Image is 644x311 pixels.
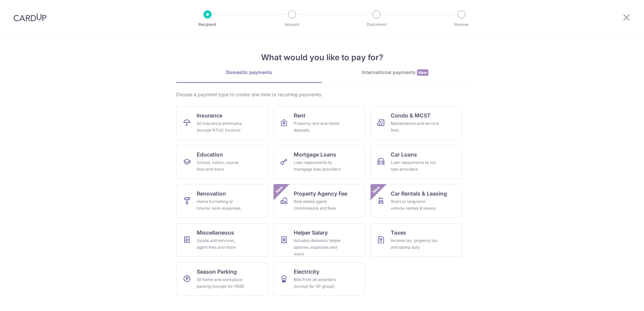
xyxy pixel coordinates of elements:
[391,229,406,237] span: Taxes
[294,198,342,212] div: Real estate agent commissions and fees
[176,262,268,296] a: Season ParkingAll home and workplace parking (except for HDB)
[391,159,439,173] div: Loan repayments to car loan providers
[294,111,305,119] span: Rent
[371,223,462,257] a: TaxesIncome tax, property tax and stamp duty
[273,106,365,140] a: RentProperty rent and rental deposits
[176,51,468,64] h4: What would you like to pay for?
[294,276,342,290] div: Bills from all providers (except for SP group)
[322,69,468,76] div: International payments
[273,145,365,179] a: Mortgage LoansLoan repayments to mortgage loan providers
[352,21,401,28] p: Document
[391,189,447,198] span: Car Rentals & Leasing
[273,262,365,296] a: ElectricityBills from all providers (except for SP group)
[197,150,223,159] span: Education
[391,111,431,119] span: Condo & MCST
[183,21,232,28] p: Recipient
[391,150,417,159] span: Car Loans
[294,150,336,159] span: Mortgage Loans
[274,184,285,195] span: New
[391,237,439,251] div: Income tax, property tax and stamp duty
[197,159,245,173] div: School, tuition, course fees and more
[273,223,365,257] a: Helper SalaryIncludes domestic helper salaries, expenses and more
[294,237,342,257] div: Includes domestic helper salaries, expenses and more
[197,268,237,276] span: Season Parking
[176,223,268,257] a: MiscellaneousGoods and services, agent fees and more
[391,198,439,212] div: Short or long‑term vehicle rentals & leases
[294,229,328,237] span: Helper Salary
[391,120,439,134] div: Maintenance and service fees
[294,189,347,198] span: Property Agency Fee
[13,13,46,22] img: CardUp
[176,91,468,98] div: Choose a payment type to create one-time or recurring payments.
[437,21,486,28] p: Review
[176,69,322,76] div: Domestic payments
[197,198,245,212] div: Home furnishing or interior reno-expenses
[197,229,234,237] span: Miscellaneous
[267,21,317,28] p: Amount
[273,184,365,218] a: Property Agency FeeReal estate agent commissions and feesNew
[176,145,268,179] a: EducationSchool, tuition, course fees and more
[294,120,342,134] div: Property rent and rental deposits
[417,69,428,76] span: New
[197,276,245,290] div: All home and workplace parking (except for HDB)
[371,184,462,218] a: Car Rentals & LeasingShort or long‑term vehicle rentals & leasesNew
[197,189,226,198] span: Renovation
[197,120,245,134] div: All insurance premiums (except NTUC Income)
[197,111,222,119] span: Insurance
[294,268,319,276] span: Electricity
[176,106,268,140] a: InsuranceAll insurance premiums (except NTUC Income)
[294,159,342,173] div: Loan repayments to mortgage loan providers
[371,106,462,140] a: Condo & MCSTMaintenance and service fees
[371,184,382,195] span: New
[197,237,245,251] div: Goods and services, agent fees and more
[371,145,462,179] a: Car LoansLoan repayments to car loan providers
[176,184,268,218] a: RenovationHome furnishing or interior reno-expenses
